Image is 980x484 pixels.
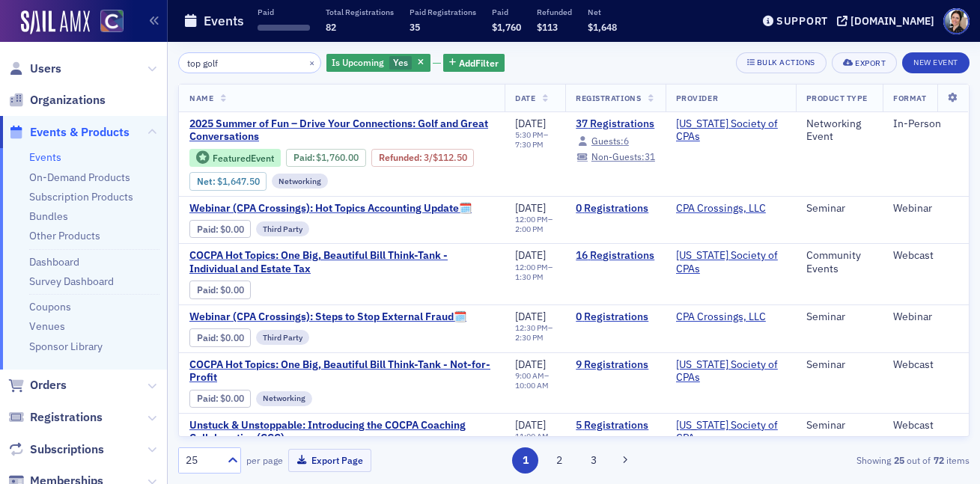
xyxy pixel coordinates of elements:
button: AddFilter [443,54,505,73]
span: Yes [393,56,408,68]
span: Colorado Society of CPAs [676,249,785,275]
span: Add Filter [459,56,499,70]
a: Subscription Products [29,190,133,203]
p: Paid [258,7,310,17]
div: Seminar [806,358,873,372]
div: Featured Event [189,149,281,168]
a: Non-Guests:31 [576,153,655,162]
div: Bulk Actions [757,58,815,67]
div: Networking Event [806,117,873,144]
button: Export [832,52,897,73]
span: 35 [410,21,420,33]
p: Paid [492,7,521,17]
span: Date [515,93,535,103]
a: SailAMX [21,10,90,34]
time: 1:30 PM [515,272,544,282]
div: 25 [186,453,219,468]
a: Paid [197,224,216,235]
span: : [197,224,220,235]
span: Format [893,93,926,103]
div: Featured Event [213,154,274,162]
span: 82 [326,21,336,33]
a: Other Products [29,229,100,242]
a: [US_STATE] Society of CPAs [676,249,785,275]
time: 11:00 AM [515,431,549,441]
p: Total Registrations [326,7,394,17]
span: ‌ [258,25,310,31]
span: $1,648 [588,21,617,33]
button: Export Page [288,449,371,472]
time: 9:00 AM [515,370,544,381]
a: 2025 Summer of Fun – Drive Your Connections: Golf and Great Conversations [189,117,494,144]
time: 5:30 PM [515,129,544,140]
span: CPA Crossings, LLC [676,202,770,215]
span: Orders [30,377,67,393]
a: [US_STATE] Society of CPAs [676,358,785,385]
div: Showing out of items [716,453,970,467]
span: $0.00 [220,284,244,295]
div: Yes [326,54,430,73]
a: 0 Registrations [576,310,655,324]
button: 1 [512,447,538,474]
div: Seminar [806,202,873,215]
a: Guests:6 [576,137,629,146]
div: Webcast [893,358,958,372]
a: Events & Products [8,124,130,141]
div: Webinar [893,310,958,324]
a: Events [29,150,61,164]
div: – [515,130,555,150]
a: Registrations [8,409,103,426]
div: Seminar [806,419,873,432]
time: 12:00 PM [515,214,548,224]
img: SailAMX [100,10,124,33]
a: View Homepage [90,10,124,35]
div: – [515,215,555,234]
div: Export [855,59,886,67]
span: Webinar (CPA Crossings): Hot Topics Accounting Update🗓️ [189,202,472,215]
span: $112.50 [433,152,467,163]
div: Third Party [256,221,309,236]
button: Bulk Actions [736,52,827,73]
button: 3 [580,447,606,474]
div: Paid: 0 - $0 [189,220,251,238]
span: Webinar (CPA Crossings): Steps to Stop External Fraud🗓️ [189,310,466,324]
div: Webcast [893,249,958,263]
span: Name [189,93,213,103]
span: : [293,152,317,163]
a: On-Demand Products [29,171,130,184]
a: Survey Dashboard [29,275,114,288]
a: Paid [197,284,216,295]
p: Paid Registrations [410,7,476,17]
div: Paid: 38 - $176000 [286,149,366,167]
a: COCPA Hot Topics: One Big, Beautiful Bill Think-Tank - Individual and Estate Tax [189,249,494,275]
a: 5 Registrations [576,419,655,432]
a: CPA Crossings, LLC [676,202,766,215]
span: Users [30,61,61,77]
span: Net : [197,176,217,187]
button: 2 [547,447,573,474]
span: CPA Crossings, LLC [676,310,770,324]
a: 0 Registrations [576,202,655,215]
a: Unstuck & Unstoppable: Introducing the COCPA Coaching Collaborative (CCC) [189,419,494,445]
div: Support [776,14,828,28]
span: $1,647.50 [217,176,260,187]
div: Paid: 10 - $0 [189,390,251,408]
div: Networking [272,174,328,189]
span: : [197,332,220,343]
label: per page [246,453,283,467]
a: Paid [293,152,312,163]
span: Colorado Society of CPAs [676,358,785,385]
a: [US_STATE] Society of CPAs [676,117,785,144]
div: Third Party [256,330,309,345]
button: New Event [902,52,970,73]
span: [DATE] [515,310,546,323]
span: $0.00 [220,224,244,235]
strong: 25 [891,453,907,467]
span: Product Type [806,93,868,103]
div: – [515,371,555,390]
a: 16 Registrations [576,249,655,263]
span: $1,760 [492,21,521,33]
